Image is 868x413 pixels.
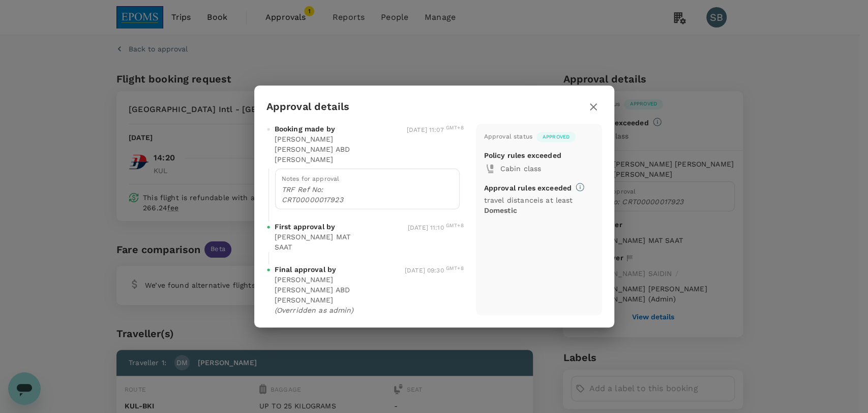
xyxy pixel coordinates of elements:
span: [DATE] 11:10 [408,224,464,231]
span: Notes for approval [282,175,340,182]
p: Cabin class [500,163,594,174]
span: travel distance is at least [484,196,573,214]
div: Approval status [484,132,532,142]
p: [PERSON_NAME] MAT SAAT [275,232,369,252]
p: [PERSON_NAME] [PERSON_NAME] ABD [PERSON_NAME] [275,134,369,164]
span: Approved [536,133,576,141]
sup: GMT+8 [446,223,464,228]
span: Booking made by [275,124,335,134]
p: TRF Ref No: CRT00000017923 [282,184,453,205]
p: [PERSON_NAME] [PERSON_NAME] ABD [PERSON_NAME] [275,274,369,305]
p: Approval rules exceeded [484,183,572,193]
h3: Approval details [266,101,349,113]
b: Domestic [484,206,517,214]
span: First approval by [275,222,336,232]
span: [DATE] 09:30 [405,267,464,274]
p: ( Overridden as admin ) [275,305,353,315]
span: Final approval by [275,264,337,274]
span: [DATE] 11:07 [407,126,464,133]
sup: GMT+8 [446,265,464,271]
p: Policy rules exceeded [484,150,561,160]
sup: GMT+8 [446,125,464,130]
